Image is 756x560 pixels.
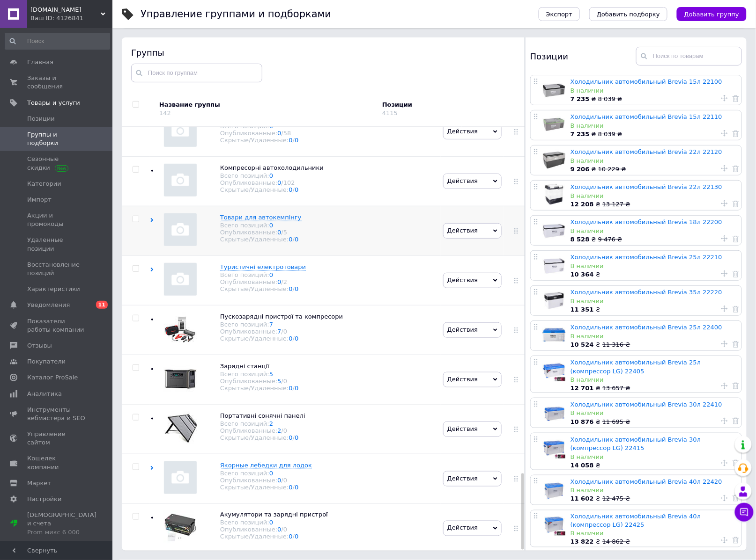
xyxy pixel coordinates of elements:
[571,166,590,173] b: 9 206
[733,536,739,544] a: Удалить товар
[269,519,273,526] a: 0
[283,526,287,533] div: 0
[27,479,51,487] span: Маркет
[277,278,281,285] a: 0
[636,47,742,65] input: Поиск по товарам
[220,462,312,469] span: Якорные лебедки для лодок
[571,227,737,235] div: В наличии
[571,262,737,270] div: В наличии
[269,371,273,378] a: 5
[602,201,630,208] span: 13 127 ₴
[733,340,739,348] a: Удалить товар
[27,406,87,422] span: Инструменты вебмастера и SEO
[27,301,70,309] span: Уведомления
[571,87,737,95] div: В наличии
[220,186,324,193] div: Скрытые/Удаленные:
[530,47,636,65] div: Позиции
[220,328,343,335] div: Опубликованные:
[283,427,287,434] div: 0
[289,484,293,491] a: 0
[589,7,667,21] button: Добавить подборку
[447,326,478,333] span: Действия
[283,278,287,285] div: 2
[220,511,328,518] span: Акумулятори та зарядні пристрої
[571,95,598,102] span: ₴
[447,524,478,531] span: Действия
[283,477,287,484] div: 0
[571,305,737,314] div: ₴
[571,236,590,243] b: 8 528
[571,270,737,279] div: ₴
[447,128,478,135] span: Действия
[220,470,312,477] div: Всего позиций:
[571,271,594,278] b: 10 364
[289,335,293,342] a: 0
[733,129,739,138] a: Удалить товар
[571,486,737,495] div: В наличии
[141,8,331,20] h1: Управление группами и подборками
[447,177,478,184] span: Действия
[269,420,273,427] a: 2
[220,371,298,378] div: Всего позиций:
[220,526,328,533] div: Опубликованные:
[220,222,302,229] div: Всего позиций:
[295,137,298,144] a: 0
[164,511,197,544] img: Акумулятори та зарядні пристрої
[220,477,312,484] div: Опубликованные:
[571,122,737,130] div: В наличии
[277,130,281,137] a: 0
[293,236,299,243] span: /
[571,418,602,425] span: ₴
[295,434,298,441] a: 0
[571,183,722,190] a: Холодильник автомобильный Brevia 22л 22130
[27,495,61,503] span: Настройки
[571,95,590,102] b: 7 235
[220,385,298,392] div: Скрытые/Удаленные:
[571,359,701,374] a: Холодильник автомобильный Brevia 25л (компрессор LG) 22405
[27,131,87,147] span: Группы и подборки
[382,101,462,109] div: Позиции
[220,278,306,285] div: Опубликованные:
[571,131,590,138] b: 7 235
[96,301,108,309] span: 11
[447,276,478,284] span: Действия
[571,113,722,120] a: Холодильник автомобильный Brevia 15л 22110
[220,533,328,540] div: Скрытые/Удаленные:
[293,484,299,491] span: /
[289,285,293,292] a: 0
[289,186,293,193] a: 0
[293,335,299,342] span: /
[733,382,739,390] a: Удалить товар
[164,412,197,444] img: Портативні сонячні панелі
[220,214,302,221] span: Товари для автокемпінгу
[598,131,622,138] span: 8 039 ₴
[571,157,737,165] div: В наличии
[277,378,281,385] a: 5
[295,285,298,292] a: 0
[282,526,288,533] span: /
[131,64,262,82] input: Поиск по группам
[293,186,299,193] span: /
[602,495,630,502] span: 12 475 ₴
[282,378,288,385] span: /
[539,7,580,21] button: Экспорт
[289,385,293,392] a: 0
[220,412,305,419] span: Портативні сонячні панелі
[571,324,722,331] a: Холодильник автомобильный Brevia 25л 22400
[220,519,328,526] div: Всего позиций:
[220,164,324,171] span: Компресорні автохолодильники
[277,229,281,236] a: 0
[282,278,288,285] span: /
[677,7,747,21] button: Добавить группу
[283,328,287,335] div: 0
[164,263,197,296] img: Туристичні електротовари
[283,130,291,137] div: 58
[571,495,594,502] b: 11 602
[295,533,298,540] a: 0
[733,417,739,425] a: Удалить товар
[382,109,398,116] div: 4115
[27,430,87,447] span: Управление сайтом
[27,196,52,204] span: Импорт
[220,271,306,278] div: Всего позиций:
[733,234,739,243] a: Удалить товар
